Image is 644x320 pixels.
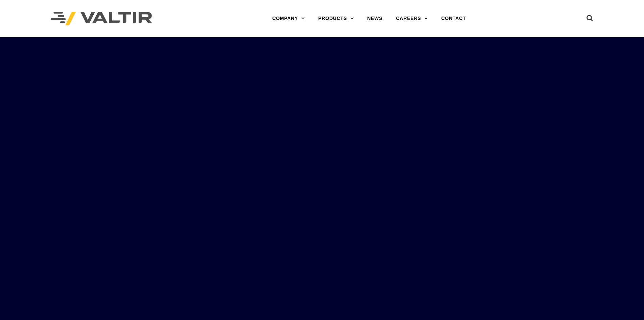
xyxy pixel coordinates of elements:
[51,12,152,26] img: Valtir
[389,12,434,25] a: CAREERS
[360,12,389,25] a: NEWS
[265,12,311,25] a: COMPANY
[434,12,473,25] a: CONTACT
[311,12,360,25] a: PRODUCTS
